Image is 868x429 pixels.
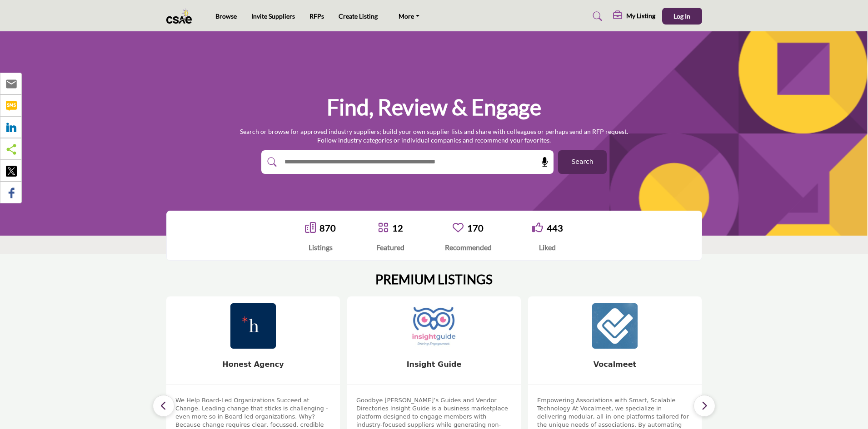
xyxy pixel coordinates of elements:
[407,360,462,369] a: Insight Guide
[662,8,702,25] button: Log In
[584,9,608,24] a: Search
[445,242,492,253] div: Recommended
[571,157,593,167] span: Search
[230,303,276,349] img: Honest Agency
[453,222,464,234] a: Go to Recommended
[592,303,638,349] img: Vocalmeet
[378,222,389,234] a: Go to Featured
[392,10,426,23] a: More
[673,12,690,20] span: Log In
[411,303,457,349] img: Insight Guide
[467,222,484,233] a: 170
[215,12,237,20] a: Browse
[222,360,284,369] a: Honest Agency
[613,11,655,22] div: My Listing
[626,12,655,20] h5: My Listing
[319,222,336,233] a: 870
[376,242,404,253] div: Featured
[251,12,295,20] a: Invite Suppliers
[240,127,628,145] p: Search or browse for approved industry suppliers; build your own supplier lists and share with co...
[392,222,403,233] a: 12
[327,93,541,121] h1: Find, Review & Engage
[594,360,636,369] a: Vocalmeet
[532,222,543,233] i: Go to Liked
[375,272,493,287] h2: PREMIUM LISTINGS
[339,12,378,20] a: Create Listing
[532,242,563,253] div: Liked
[547,222,563,233] a: 443
[166,9,197,24] img: Site Logo
[309,12,324,20] a: RFPs
[558,150,607,174] button: Search
[305,242,336,253] div: Listings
